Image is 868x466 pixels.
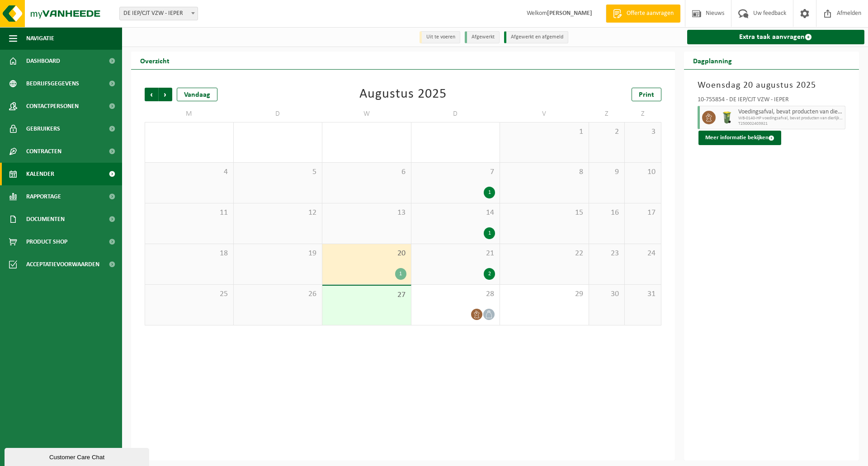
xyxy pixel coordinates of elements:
[625,106,661,122] td: Z
[150,249,229,259] span: 18
[500,106,589,122] td: V
[738,108,843,116] span: Voedingsafval, bevat producten van dierlijke oorsprong, onverpakt, categorie 3
[159,88,172,101] span: Volgende
[505,167,584,177] span: 8
[327,290,406,300] span: 27
[322,106,411,122] td: W
[687,30,865,44] a: Extra taak aanvragen
[484,227,495,239] div: 1
[131,52,179,69] h2: Overzicht
[327,208,406,218] span: 13
[26,185,61,208] span: Rapportage
[150,289,229,299] span: 25
[238,208,318,218] span: 12
[698,79,846,92] h3: Woensdag 20 augustus 2025
[238,289,318,299] span: 26
[629,249,656,259] span: 24
[698,131,781,145] button: Meer informatie bekijken
[484,268,495,280] div: 2
[547,10,592,17] strong: [PERSON_NAME]
[629,208,656,218] span: 17
[26,208,65,231] span: Documenten
[416,208,495,218] span: 14
[177,88,217,101] div: Vandaag
[720,111,734,124] img: WB-0140-HPE-GN-50
[411,106,500,122] td: D
[629,127,656,137] span: 3
[395,268,406,280] div: 1
[26,253,99,276] span: Acceptatievoorwaarden
[26,95,79,118] span: Contactpersonen
[26,118,60,140] span: Gebruikers
[5,446,151,466] iframe: chat widget
[594,208,620,218] span: 16
[624,9,676,18] span: Offerte aanvragen
[238,249,318,259] span: 19
[416,167,495,177] span: 7
[327,249,406,259] span: 20
[594,249,620,259] span: 23
[698,97,846,106] div: 10-755854 - DE IEP/CJT VZW - IEPER
[684,52,741,69] h2: Dagplanning
[119,7,198,20] span: DE IEP/CJT VZW - IEPER
[26,140,61,163] span: Contracten
[589,106,625,122] td: Z
[505,127,584,137] span: 1
[120,7,198,20] span: DE IEP/CJT VZW - IEPER
[484,187,495,198] div: 1
[738,121,843,127] span: T250002403921
[416,249,495,259] span: 21
[416,289,495,299] span: 28
[465,31,500,43] li: Afgewerkt
[234,106,323,122] td: D
[639,91,654,99] span: Print
[145,88,158,101] span: Vorige
[327,167,406,177] span: 6
[145,106,234,122] td: M
[359,88,447,101] div: Augustus 2025
[505,289,584,299] span: 29
[504,31,568,43] li: Afgewerkt en afgemeld
[505,208,584,218] span: 15
[594,289,620,299] span: 30
[420,31,460,43] li: Uit te voeren
[238,167,318,177] span: 5
[150,208,229,218] span: 11
[505,249,584,259] span: 22
[26,27,54,50] span: Navigatie
[738,116,843,121] span: WB-0140-HP voedingsafval, bevat producten van dierlijke oors
[629,167,656,177] span: 10
[606,5,680,23] a: Offerte aanvragen
[26,163,54,185] span: Kalender
[632,88,661,101] a: Print
[629,289,656,299] span: 31
[150,167,229,177] span: 4
[26,231,67,253] span: Product Shop
[594,167,620,177] span: 9
[26,72,79,95] span: Bedrijfsgegevens
[594,127,620,137] span: 2
[26,50,60,72] span: Dashboard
